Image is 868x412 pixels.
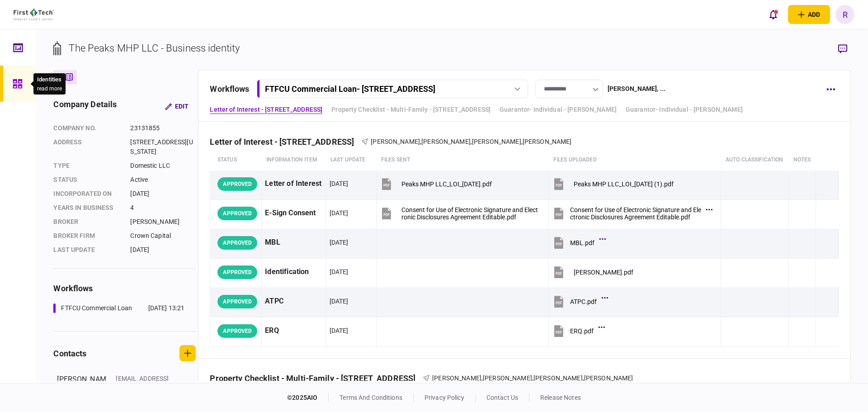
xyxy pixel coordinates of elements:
[500,105,617,114] a: Guarantor- Individual - [PERSON_NAME]
[217,177,257,191] div: APPROVED
[788,5,830,24] button: open adding identity options
[401,206,538,221] div: Consent for Use of Electronic Signature and Electronic Disclosures Agreement Editable.pdf
[380,174,492,194] button: Peaks MHP LLC_LOI_08.18.25.pdf
[61,303,132,313] div: FTFCU Commercial Loan
[721,150,789,170] th: auto classification
[217,295,257,308] div: APPROVED
[148,303,185,313] div: [DATE] 13:21
[53,347,86,360] div: contacts
[116,374,175,393] div: [EMAIL_ADDRESS][DOMAIN_NAME]
[326,150,377,170] th: last update
[210,105,322,114] a: Letter of Interest - [STREET_ADDRESS]
[420,138,421,145] span: ,
[330,326,349,335] div: [DATE]
[287,393,329,403] div: © 2025 AIO
[130,203,196,213] div: 4
[486,394,518,401] a: contact us
[574,180,674,188] div: Peaks MHP LLC_LOI_08.18.25 (1).pdf
[37,85,62,92] button: read more
[53,189,121,199] div: incorporated on
[421,138,471,145] span: [PERSON_NAME]
[130,189,196,199] div: [DATE]
[217,207,257,220] div: APPROVED
[130,137,196,156] div: [STREET_ADDRESS][US_STATE]
[330,267,349,276] div: [DATE]
[377,150,549,170] th: files sent
[265,291,322,312] div: ATPC
[217,324,257,338] div: APPROVED
[37,75,62,84] div: Identities
[53,123,121,133] div: company no.
[570,298,597,305] div: ATPC.pdf
[53,303,184,313] a: FTFCU Commercial Loan[DATE] 13:21
[552,321,603,341] button: ERQ.pdf
[257,80,528,98] button: FTFCU Commercial Loan- [STREET_ADDRESS]
[265,203,322,223] div: E-Sign Consent
[552,291,606,312] button: ATPC.pdf
[158,98,196,114] button: Edit
[552,262,633,282] button: DL-Cristian Sosa.pdf
[262,150,326,170] th: Information item
[265,174,322,194] div: Letter of Interest
[265,232,322,253] div: MBL
[130,231,196,241] div: Crown Capital
[533,374,583,382] span: [PERSON_NAME]
[210,150,262,170] th: status
[481,374,483,382] span: ,
[53,282,196,294] div: workflows
[835,5,854,24] button: R
[570,327,594,335] div: ERQ.pdf
[53,217,121,227] div: Broker
[53,231,121,241] div: broker firm
[608,84,665,94] div: [PERSON_NAME] , ...
[532,374,533,382] span: ,
[217,265,257,279] div: APPROVED
[217,236,257,250] div: APPROVED
[483,374,532,382] span: [PERSON_NAME]
[53,161,121,170] div: Type
[330,179,349,188] div: [DATE]
[521,138,523,145] span: ,
[570,239,594,246] div: MBL.pdf
[472,138,521,145] span: [PERSON_NAME]
[552,174,674,194] button: Peaks MHP LLC_LOI_08.18.25 (1).pdf
[210,83,249,95] div: workflows
[583,374,584,382] span: ,
[69,41,240,56] div: The Peaks MHP LLC - Business identity
[330,208,349,218] div: [DATE]
[570,206,701,221] div: Consent for Use of Electronic Signature and Electronic Disclosures Agreement Editable.pdf
[53,98,117,114] div: company details
[552,203,710,223] button: Consent for Use of Electronic Signature and Electronic Disclosures Agreement Editable.pdf
[552,232,604,253] button: MBL.pdf
[130,245,196,255] div: [DATE]
[425,394,464,401] a: privacy policy
[549,150,721,170] th: Files uploaded
[130,161,196,170] div: Domestic LLC
[340,394,402,401] a: terms and conditions
[210,374,423,383] div: Property Checklist - Multi-Family - [STREET_ADDRESS]
[265,262,322,282] div: Identification
[265,321,322,341] div: ERQ
[540,394,581,401] a: release notes
[330,238,349,247] div: [DATE]
[523,138,572,145] span: [PERSON_NAME]
[14,9,54,20] img: client company logo
[471,138,472,145] span: ,
[626,105,743,114] a: Guarantor- Individual - [PERSON_NAME]
[371,138,420,145] span: [PERSON_NAME]
[53,137,121,156] div: address
[53,245,121,255] div: last update
[331,105,491,114] a: Property Checklist - Multi-Family - [STREET_ADDRESS]
[130,175,196,185] div: Active
[380,203,538,223] button: Consent for Use of Electronic Signature and Electronic Disclosures Agreement Editable.pdf
[130,123,196,133] div: 23131855
[432,374,481,382] span: [PERSON_NAME]
[53,203,121,213] div: years in business
[265,84,435,94] div: FTFCU Commercial Loan - [STREET_ADDRESS]
[764,5,783,24] button: open notifications list
[401,180,492,188] div: Peaks MHP LLC_LOI_08.18.25.pdf
[574,269,633,276] div: DL-Cristian Sosa.pdf
[210,137,361,147] div: Letter of Interest - [STREET_ADDRESS]
[330,297,349,306] div: [DATE]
